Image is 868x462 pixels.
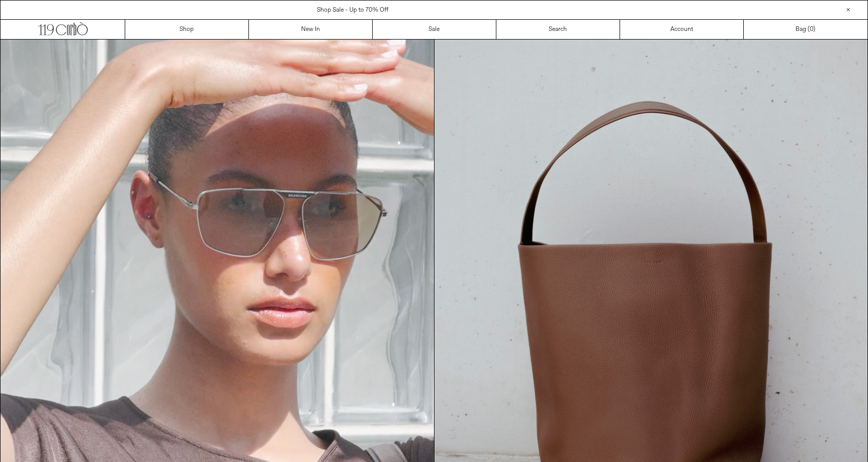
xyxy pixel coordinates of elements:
[373,20,496,39] a: Sale
[125,20,249,39] a: Shop
[620,20,744,39] a: Account
[810,25,813,33] span: 0
[810,25,815,34] span: )
[317,6,388,14] a: Shop Sale - Up to 70% Off
[496,20,620,39] a: Search
[744,20,867,39] a: Bag ()
[249,20,373,39] a: New In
